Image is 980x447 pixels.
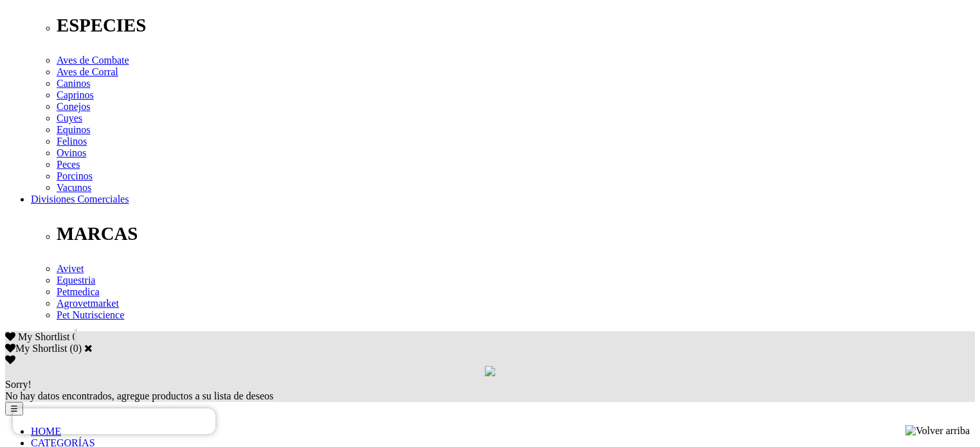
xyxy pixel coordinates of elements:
iframe: Brevo live chat [13,408,215,434]
a: Aves de Combate [57,55,129,66]
a: Ovinos [57,147,86,158]
div: No hay datos encontrados, agregue productos a su lista de deseos [5,379,975,402]
a: Divisiones Comerciales [31,194,129,205]
a: Cerrar [84,343,93,353]
a: Aves de Corral [57,66,118,77]
span: Sorry! [5,379,32,390]
a: Porcinos [57,170,93,181]
a: Felinos [57,136,87,147]
a: Equestria [57,275,95,286]
a: Pet Nutriscience [57,309,124,320]
a: Avivet [57,263,84,274]
p: MARCAS [57,223,975,244]
label: 0 [73,343,78,354]
a: Vacunos [57,182,91,193]
button: ☰ [5,402,23,415]
span: My Shortlist [18,331,69,342]
a: Conejos [57,101,90,112]
a: Petmedica [57,286,100,297]
a: Cuyes [57,113,82,123]
a: Caninos [57,78,90,89]
a: Agrovetmarket [57,298,119,309]
span: 0 [72,331,77,342]
a: Equinos [57,124,90,135]
span: ( ) [69,343,82,354]
img: loading.gif [485,366,495,376]
img: Volver arriba [905,425,970,437]
p: ESPECIES [57,15,975,36]
label: My Shortlist [5,343,67,354]
a: Peces [57,159,80,170]
a: Caprinos [57,89,94,100]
